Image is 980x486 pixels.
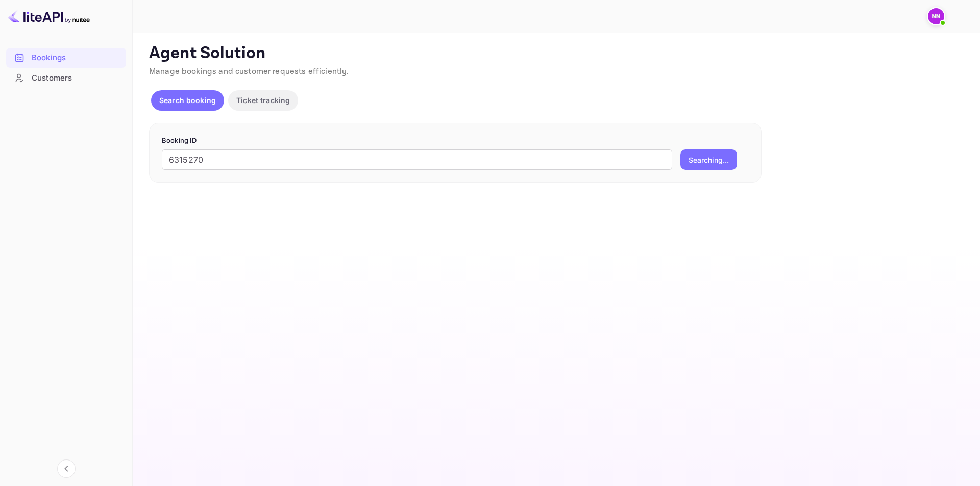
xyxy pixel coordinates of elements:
div: Bookings [32,52,121,64]
p: Agent Solution [149,43,962,64]
div: Customers [6,68,126,88]
button: Collapse navigation [57,459,76,478]
input: Enter Booking ID (e.g., 63782194) [162,149,672,170]
a: Customers [6,68,126,87]
button: Searching... [680,149,737,170]
p: Search booking [159,95,216,106]
img: LiteAPI logo [8,8,90,24]
div: Bookings [6,48,126,68]
p: Booking ID [162,136,749,146]
p: Ticket tracking [236,95,290,106]
div: Customers [32,72,121,84]
img: N/A N/A [928,8,944,24]
a: Bookings [6,48,126,67]
span: Manage bookings and customer requests efficiently. [149,66,349,77]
